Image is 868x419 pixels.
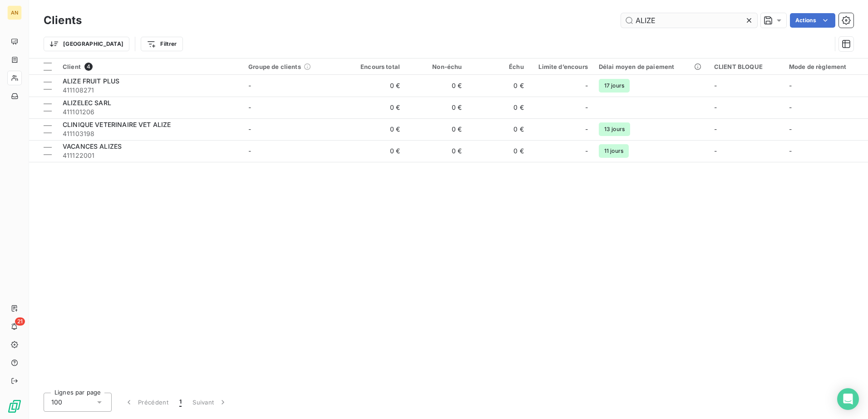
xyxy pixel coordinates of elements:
[467,118,529,140] td: 0 €
[405,97,467,118] td: 0 €
[63,129,237,138] span: 411103198
[15,317,25,326] span: 21
[248,63,301,70] span: Groupe de clients
[174,393,187,412] button: 1
[349,63,400,70] div: Encours total
[714,63,778,70] div: CLIENT BLOQUE
[63,63,81,70] span: Client
[7,399,22,414] img: Logo LeanPay
[405,75,467,97] td: 0 €
[63,86,237,95] span: 411108271
[179,398,182,407] span: 1
[63,77,119,85] span: ALIZE FRUIT PLUS
[344,140,405,162] td: 0 €
[63,107,237,117] span: 411101206
[599,122,630,136] span: 13 jours
[714,147,717,155] span: -
[63,99,111,107] span: ALIZELEC SARL
[248,147,251,155] span: -
[789,63,863,70] div: Mode de règlement
[63,121,171,128] span: CLINIQUE VETERINAIRE VET ALIZE
[599,79,630,93] span: 17 jours
[714,82,717,89] span: -
[344,75,405,97] td: 0 €
[248,125,251,133] span: -
[714,125,717,133] span: -
[63,142,122,150] span: VACANCES ALIZES
[248,82,251,89] span: -
[405,118,467,140] td: 0 €
[585,103,588,112] span: -
[790,13,835,28] button: Actions
[63,151,237,160] span: 411122001
[473,63,523,70] div: Échu
[187,393,233,412] button: Suivant
[789,125,792,133] span: -
[789,82,792,89] span: -
[84,63,93,71] span: 4
[344,97,405,118] td: 0 €
[51,398,62,407] span: 100
[837,388,859,410] div: Open Intercom Messenger
[44,12,82,29] h3: Clients
[467,140,529,162] td: 0 €
[344,118,405,140] td: 0 €
[585,81,588,90] span: -
[535,63,588,70] div: Limite d’encours
[141,37,182,51] button: Filtrer
[7,5,22,20] div: AN
[248,103,251,111] span: -
[599,144,629,158] span: 11 jours
[467,97,529,118] td: 0 €
[585,125,588,134] span: -
[405,140,467,162] td: 0 €
[789,103,792,111] span: -
[599,63,703,70] div: Délai moyen de paiement
[585,146,588,156] span: -
[789,147,792,155] span: -
[621,13,757,28] input: Rechercher
[119,393,174,412] button: Précédent
[44,37,129,51] button: [GEOGRAPHIC_DATA]
[467,75,529,97] td: 0 €
[714,103,717,111] span: -
[411,63,462,70] div: Non-échu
